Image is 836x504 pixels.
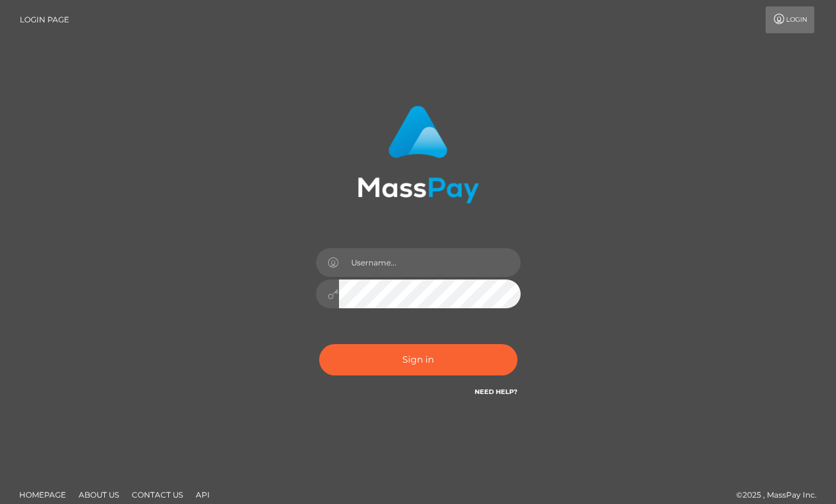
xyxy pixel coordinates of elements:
a: Login Page [20,6,69,33]
button: Sign in [319,344,517,375]
div: © 2025 , MassPay Inc. [736,488,826,502]
img: MassPay Login [358,106,479,203]
a: Login [766,6,814,33]
a: Need Help? [475,388,517,396]
input: Username... [339,248,521,277]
